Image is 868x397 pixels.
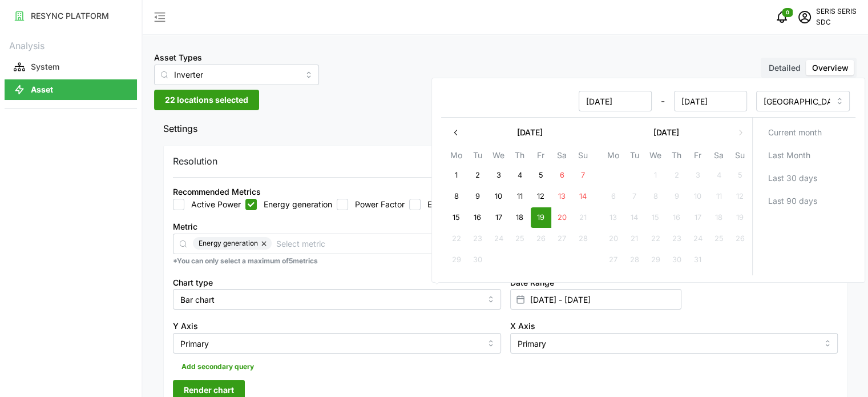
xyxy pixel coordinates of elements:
[645,166,665,186] button: 1 October 2025
[173,289,501,310] input: Select chart type
[199,237,258,250] span: Energy generation
[488,229,508,250] button: 24 September 2025
[165,90,248,110] span: 22 locations selected
[173,358,263,375] button: Add secondary query
[572,208,593,228] button: 21 September 2025
[624,208,644,228] button: 14 October 2025
[757,122,851,143] button: Current month
[572,229,593,250] button: 28 September 2025
[446,229,466,250] button: 22 September 2025
[173,333,501,354] input: Select Y axis
[645,229,665,250] button: 22 October 2025
[466,122,594,143] button: [DATE]
[816,6,857,17] p: SERIS SERIS
[729,208,750,228] button: 19 October 2025
[645,149,666,165] th: We
[509,149,530,165] th: Th
[687,166,708,186] button: 3 October 2025
[729,166,750,186] button: 5 October 2025
[624,149,645,165] th: Tu
[603,122,730,143] button: [DATE]
[509,208,530,228] button: 18 September 2025
[666,208,687,228] button: 16 October 2025
[769,63,801,73] span: Detailed
[5,37,137,53] p: Analysis
[645,250,665,271] button: 29 October 2025
[31,84,53,95] p: Asset
[467,149,488,165] th: Tu
[421,199,598,210] label: Energy Import Meter Reading (into the meter)
[666,250,687,271] button: 30 October 2025
[666,229,687,250] button: 23 October 2025
[666,166,687,186] button: 2 October 2025
[467,187,487,207] button: 9 September 2025
[729,149,750,165] th: Su
[708,208,729,228] button: 18 October 2025
[572,166,593,186] button: 7 September 2025
[488,166,508,186] button: 3 September 2025
[173,256,838,266] p: *You can only select a maximum of 5 metrics
[467,250,487,271] button: 30 September 2025
[31,10,109,22] p: RESYNC PLATFORM
[624,250,644,271] button: 28 October 2025
[154,115,857,143] button: Settings
[768,146,810,165] span: Last Month
[5,55,137,78] a: System
[708,149,729,165] th: Sa
[729,229,750,250] button: 26 October 2025
[488,208,508,228] button: 17 September 2025
[572,187,593,207] button: 14 September 2025
[708,229,729,250] button: 25 October 2025
[5,5,137,27] a: RESYNC PLATFORM
[509,187,530,207] button: 11 September 2025
[687,208,708,228] button: 17 October 2025
[645,187,665,207] button: 8 October 2025
[163,115,839,143] span: Settings
[551,187,572,207] button: 13 September 2025
[467,229,487,250] button: 23 September 2025
[181,359,254,375] span: Add secondary query
[510,289,681,310] input: Select date range
[530,149,551,165] th: Fr
[768,123,821,142] span: Current month
[509,229,530,250] button: 25 September 2025
[603,187,623,207] button: 6 October 2025
[5,6,137,26] button: RESYNC PLATFORM
[510,320,535,332] label: X Axis
[551,229,572,250] button: 27 September 2025
[5,78,137,101] a: Asset
[5,57,137,77] button: System
[173,320,198,332] label: Y Axis
[348,199,405,210] label: Power Factor
[768,191,817,211] span: Last 90 days
[5,79,137,100] button: Asset
[509,166,530,186] button: 4 September 2025
[488,187,508,207] button: 10 September 2025
[793,6,816,29] button: schedule
[446,149,467,165] th: Mo
[31,61,59,73] p: System
[530,208,551,228] button: 19 September 2025
[603,208,623,228] button: 13 October 2025
[184,199,241,210] label: Active Power
[530,187,551,207] button: 12 September 2025
[687,229,708,250] button: 24 October 2025
[154,51,202,64] label: Asset Types
[446,208,466,228] button: 15 September 2025
[708,166,729,186] button: 4 October 2025
[530,166,551,186] button: 5 September 2025
[729,187,750,207] button: 12 October 2025
[276,237,818,250] input: Select metric
[572,149,594,165] th: Su
[687,149,708,165] th: Fr
[757,168,851,189] button: Last 30 days
[603,250,623,271] button: 27 October 2025
[447,91,747,111] div: -
[645,208,665,228] button: 15 October 2025
[603,149,624,165] th: Mo
[510,333,838,354] input: Select X axis
[446,166,466,186] button: 1 September 2025
[467,208,487,228] button: 16 September 2025
[488,149,509,165] th: We
[603,229,623,250] button: 20 October 2025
